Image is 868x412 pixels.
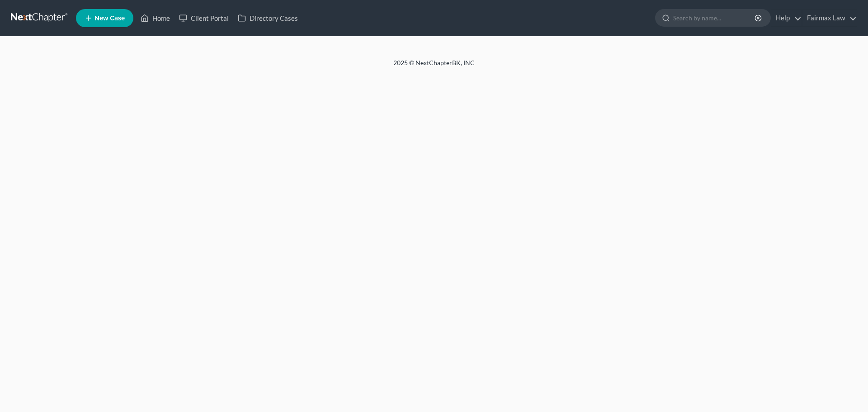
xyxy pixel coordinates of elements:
[233,10,302,26] a: Directory Cases
[94,15,125,22] span: New Case
[176,58,692,75] div: 2025 © NextChapterBK, INC
[673,9,756,26] input: Search by name...
[136,10,175,26] a: Home
[175,10,233,26] a: Client Portal
[771,10,802,26] a: Help
[802,10,857,26] a: Fairmax Law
